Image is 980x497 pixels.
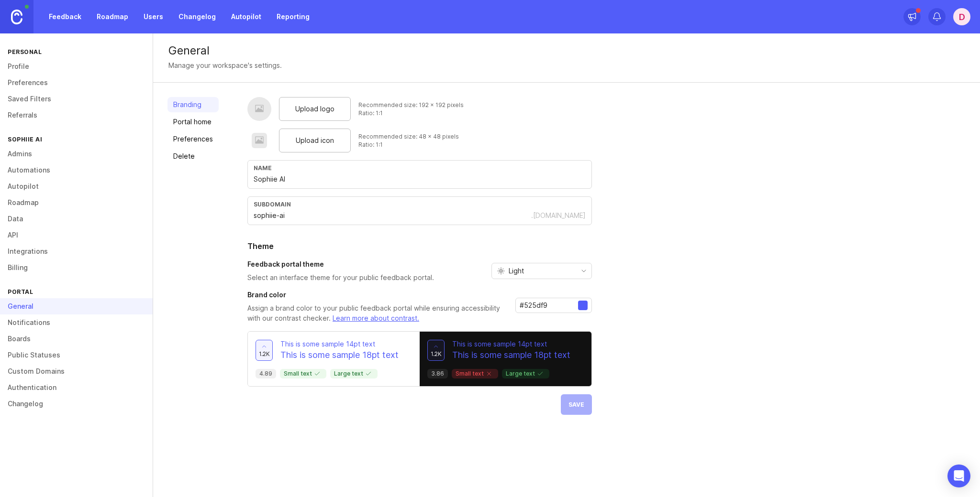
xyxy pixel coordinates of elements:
div: subdomain [254,201,586,208]
span: 1.2k [259,350,270,358]
svg: prefix icon Sun [497,267,505,275]
a: Learn more about contrast. [333,314,419,322]
div: Ratio: 1:1 [358,140,459,149]
p: This is some sample 14pt text [452,339,570,349]
img: Canny Home [11,10,22,24]
div: Ratio: 1:1 [358,109,464,117]
button: 1.2k [427,340,445,361]
h3: Brand color [247,290,508,300]
a: Roadmap [91,8,134,25]
a: Preferences [167,131,219,147]
a: Users [138,8,169,25]
a: Changelog [173,8,222,25]
span: Light [509,266,524,276]
p: This is some sample 14pt text [280,339,399,349]
div: General [168,45,965,56]
p: Large text [506,370,546,378]
div: Recommended size: 192 x 192 pixels [358,101,464,109]
p: This is some sample 18pt text [452,349,570,361]
p: Small text [456,370,494,378]
a: Reporting [271,8,315,25]
p: 3.86 [431,370,444,378]
div: Recommended size: 48 x 48 pixels [358,132,459,140]
p: 4.89 [259,370,272,378]
h3: Feedback portal theme [247,259,434,269]
a: Branding [167,97,219,112]
svg: toggle icon [576,267,591,275]
div: toggle menu [491,263,592,279]
span: Upload icon [296,135,334,146]
a: Feedback [43,8,87,25]
a: Autopilot [225,8,267,25]
div: Manage your workspace's settings. [168,60,282,71]
input: Subdomain [254,210,531,221]
p: Small text [284,370,323,378]
p: Large text [334,370,374,378]
a: Portal home [167,114,219,130]
span: 1.2k [431,350,442,358]
button: 1.2k [256,340,273,361]
div: Open Intercom Messenger [947,465,970,487]
p: Assign a brand color to your public feedback portal while ensuring accessibility with our contras... [247,303,508,324]
p: This is some sample 18pt text [280,349,399,361]
div: Name [254,164,586,172]
h2: Theme [247,240,592,252]
button: D [953,8,970,25]
div: .[DOMAIN_NAME] [531,211,586,220]
span: Upload logo [295,104,334,114]
a: Delete [167,149,219,164]
p: Select an interface theme for your public feedback portal. [247,273,434,282]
